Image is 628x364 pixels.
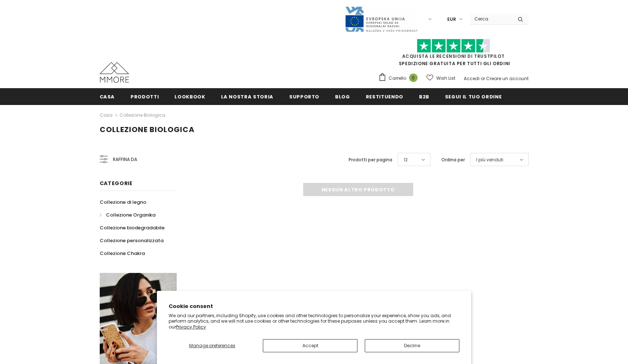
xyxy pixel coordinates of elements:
span: Collezione di legno [100,199,146,206]
span: B2B [419,93,429,100]
span: 0 [409,74,418,82]
button: Manage preferences [169,339,256,352]
a: B2B [419,88,429,105]
span: Collezione Chakra [100,250,145,257]
a: Blog [335,88,350,105]
a: Collezione personalizzata [100,234,164,247]
span: Categorie [100,180,133,187]
a: Lookbook [175,88,205,105]
a: Accedi [464,75,480,82]
a: Creare un account [486,75,529,82]
span: or [481,75,485,82]
span: Collezione Organika [106,211,155,218]
img: Casi MMORE [100,62,129,83]
span: Raffina da [113,155,137,164]
span: supporto [289,93,319,100]
a: Collezione biologica [120,112,165,118]
span: EUR [447,16,456,23]
a: Segui il tuo ordine [445,88,502,105]
a: Wish List [426,72,455,85]
a: Prodotti [131,88,159,105]
h2: Cookie consent [169,303,459,310]
span: 12 [404,156,408,164]
img: Fidati di Pilot Stars [417,39,490,53]
span: Collezione biodegradabile [100,224,165,231]
a: Casa [100,111,113,120]
a: Collezione Organika [100,209,155,221]
span: Casa [100,93,115,100]
a: Collezione Chakra [100,247,145,260]
span: Prodotti [131,93,159,100]
a: La nostra storia [221,88,273,105]
span: Carrello [389,75,406,82]
a: Acquista le recensioni di TrustPilot [402,53,505,59]
span: SPEDIZIONE GRATUITA PER TUTTI GLI ORDINI [378,42,529,67]
p: We and our partners, including Shopify, use cookies and other technologies to personalize your ex... [169,313,459,330]
span: I più venduti [476,156,503,164]
a: supporto [289,88,319,105]
span: Segui il tuo ordine [445,93,502,100]
span: La nostra storia [221,93,273,100]
span: Collezione personalizzata [100,237,164,244]
a: Collezione di legno [100,196,146,209]
a: Javni Razpis [345,16,418,22]
button: Decline [365,339,459,352]
input: Search Site [470,14,512,24]
a: Casa [100,88,115,105]
button: Accept [263,339,357,352]
a: Privacy Policy [176,324,206,330]
span: Manage preferences [189,342,235,349]
span: Collezione biologica [100,124,195,135]
span: Restituendo [366,93,403,100]
img: Javni Razpis [345,6,418,33]
a: Carrello 0 [378,73,421,84]
label: Ordina per [441,156,465,164]
span: Wish List [436,75,455,82]
a: Restituendo [366,88,403,105]
label: Prodotti per pagina [349,156,392,164]
a: Collezione biodegradabile [100,221,165,234]
span: Blog [335,93,350,100]
span: Lookbook [175,93,205,100]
